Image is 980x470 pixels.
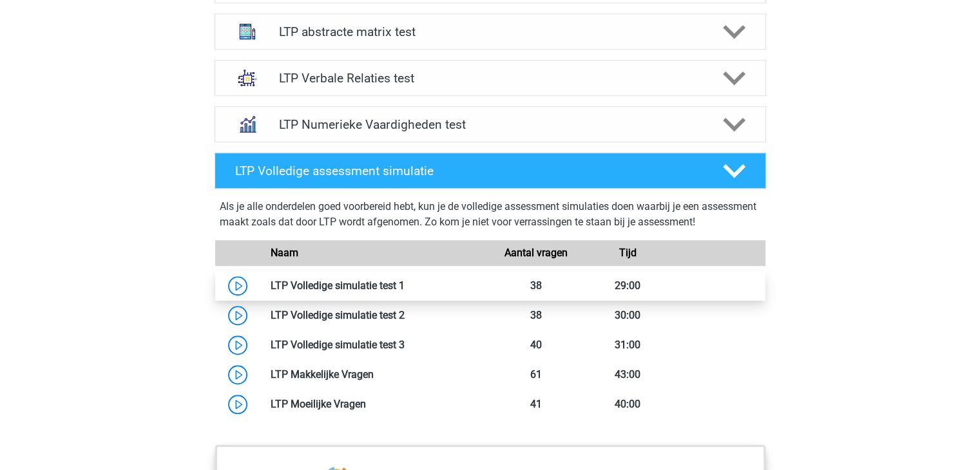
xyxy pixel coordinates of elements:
a: numeriek redeneren LTP Numerieke Vaardigheden test [209,106,771,142]
div: LTP Makkelijke Vragen [261,367,490,382]
h4: LTP Numerieke Vaardigheden test [279,117,701,132]
div: Als je alle onderdelen goed voorbereid hebt, kun je de volledige assessment simulaties doen waarb... [220,199,761,235]
img: abstracte matrices [231,15,264,48]
div: LTP Volledige simulatie test 1 [261,278,490,294]
h4: LTP Volledige assessment simulatie [235,164,702,178]
div: Aantal vragen [490,245,581,261]
img: numeriek redeneren [231,108,264,141]
h4: LTP abstracte matrix test [279,24,701,39]
a: analogieen LTP Verbale Relaties test [209,60,771,96]
div: LTP Volledige simulatie test 3 [261,337,490,353]
h4: LTP Verbale Relaties test [279,71,701,86]
img: analogieen [231,61,264,95]
a: LTP Volledige assessment simulatie [209,153,771,189]
div: LTP Moeilijke Vragen [261,397,490,412]
a: abstracte matrices LTP abstracte matrix test [209,14,771,50]
div: LTP Volledige simulatie test 2 [261,308,490,323]
div: Naam [261,245,490,261]
div: Tijd [582,245,673,261]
